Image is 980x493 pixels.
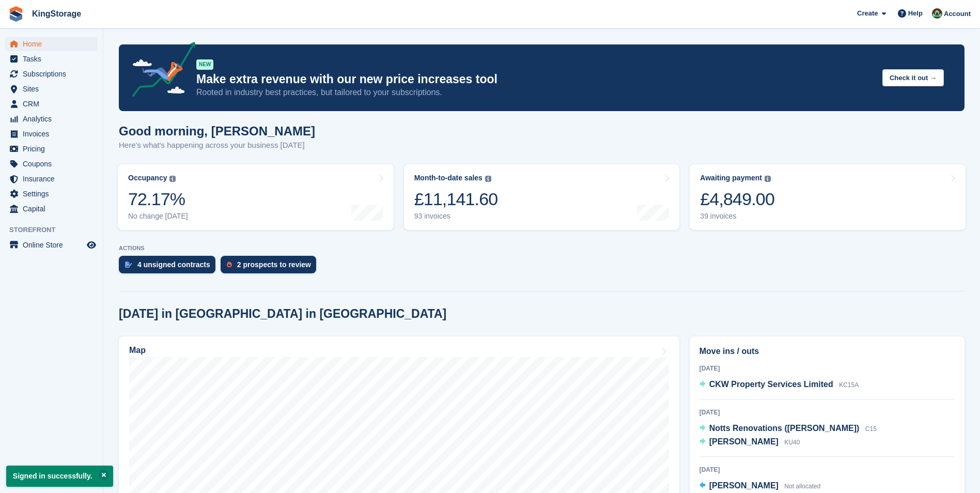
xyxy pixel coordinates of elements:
[699,408,955,417] div: [DATE]
[128,189,188,210] div: 72.17%
[5,52,98,66] a: menu
[857,8,878,19] span: Create
[944,9,971,19] span: Account
[5,187,98,201] a: menu
[5,37,98,51] a: menu
[414,189,498,210] div: £11,141.60
[699,465,955,474] div: [DATE]
[5,202,98,216] a: menu
[23,172,85,186] span: Insurance
[23,97,85,111] span: CRM
[699,378,859,392] a: CKW Property Services Limited KC15A
[865,425,877,433] span: C15
[839,381,859,389] span: KC15A
[23,37,85,51] span: Home
[119,124,315,138] h1: Good morning, [PERSON_NAME]
[23,127,85,141] span: Invoices
[237,260,311,269] div: 2 prospects to review
[196,72,874,87] p: Make extra revenue with our new price increases tool
[85,239,98,251] a: Preview store
[23,52,85,66] span: Tasks
[5,127,98,141] a: menu
[125,261,132,268] img: contract_signature_icon-13c848040528278c33f63329250d36e43548de30e8caae1d1a13099fd9432cc5.svg
[23,157,85,171] span: Coupons
[23,82,85,96] span: Sites
[690,164,966,230] a: Awaiting payment £4,849.00 39 invoices
[700,189,774,210] div: £4,849.00
[700,212,774,221] div: 39 invoices
[709,481,779,490] span: [PERSON_NAME]
[23,67,85,81] span: Subscriptions
[196,59,213,70] div: NEW
[699,436,800,449] a: [PERSON_NAME] KU40
[699,364,955,373] div: [DATE]
[128,174,167,182] div: Occupancy
[709,424,860,433] span: Notts Renovations ([PERSON_NAME])
[700,174,762,182] div: Awaiting payment
[221,256,321,279] a: 2 prospects to review
[5,82,98,96] a: menu
[137,260,210,269] div: 4 unsigned contracts
[118,164,394,230] a: Occupancy 72.17% No change [DATE]
[709,437,779,446] span: [PERSON_NAME]
[908,8,923,19] span: Help
[23,112,85,126] span: Analytics
[23,142,85,156] span: Pricing
[23,187,85,201] span: Settings
[932,8,942,19] img: John King
[23,202,85,216] span: Capital
[485,176,491,182] img: icon-info-grey-7440780725fd019a000dd9b08b2336e03edf1995a4989e88bcd33f0948082b44.svg
[119,256,221,279] a: 4 unsigned contracts
[119,245,965,252] p: ACTIONS
[5,238,98,252] a: menu
[699,480,821,493] a: [PERSON_NAME] Not allocated
[699,422,877,436] a: Notts Renovations ([PERSON_NAME]) C15
[784,439,800,446] span: KU40
[196,87,874,98] p: Rooted in industry best practices, but tailored to your subscriptions.
[227,261,232,268] img: prospect-51fa495bee0391a8d652442698ab0144808aea92771e9ea1ae160a38d050c398.svg
[414,212,498,221] div: 93 invoices
[119,140,315,151] p: Here's what's happening across your business [DATE]
[123,42,196,101] img: price-adjustments-announcement-icon-8257ccfd72463d97f412b2fc003d46551f7dbcb40ab6d574587a9cd5c0d94...
[414,174,483,182] div: Month-to-date sales
[784,483,820,490] span: Not allocated
[28,5,85,22] a: KingStorage
[129,346,146,355] h2: Map
[5,157,98,171] a: menu
[709,380,833,389] span: CKW Property Services Limited
[5,97,98,111] a: menu
[8,6,24,22] img: stora-icon-8386f47178a22dfd0bd8f6a31ec36ba5ce8667c1dd55bd0f319d3a0aa187defe.svg
[699,345,955,358] h2: Move ins / outs
[5,112,98,126] a: menu
[6,466,113,487] p: Signed in successfully.
[5,67,98,81] a: menu
[119,307,446,321] h2: [DATE] in [GEOGRAPHIC_DATA] in [GEOGRAPHIC_DATA]
[169,176,176,182] img: icon-info-grey-7440780725fd019a000dd9b08b2336e03edf1995a4989e88bcd33f0948082b44.svg
[128,212,188,221] div: No change [DATE]
[404,164,680,230] a: Month-to-date sales £11,141.60 93 invoices
[5,142,98,156] a: menu
[882,69,944,86] button: Check it out →
[23,238,85,252] span: Online Store
[9,225,103,235] span: Storefront
[765,176,771,182] img: icon-info-grey-7440780725fd019a000dd9b08b2336e03edf1995a4989e88bcd33f0948082b44.svg
[5,172,98,186] a: menu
